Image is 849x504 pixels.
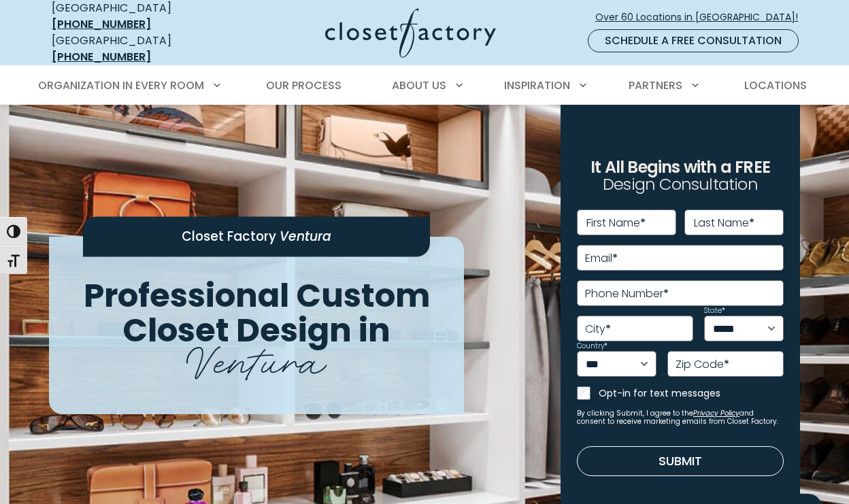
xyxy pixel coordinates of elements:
a: [PHONE_NUMBER] [52,49,151,65]
span: About Us [392,78,446,93]
a: Over 60 Locations in [GEOGRAPHIC_DATA]! [595,5,810,29]
label: Phone Number [585,288,669,299]
span: Professional Custom Closet Design in [84,273,430,353]
span: Over 60 Locations in [GEOGRAPHIC_DATA]! [595,10,809,24]
a: Privacy Policy [693,408,739,418]
a: [PHONE_NUMBER] [52,16,151,32]
button: Submit [577,446,784,476]
label: First Name [586,218,646,229]
div: [GEOGRAPHIC_DATA] [52,33,218,65]
label: Opt-in for text messages [599,386,784,400]
span: Design Consultation [603,173,758,196]
span: Partners [629,78,682,93]
img: Closet Factory Logo [325,8,496,58]
span: It All Begins with a FREE [590,156,770,178]
label: Email [585,253,618,264]
span: Our Process [266,78,342,93]
span: Inspiration [504,78,570,93]
span: Closet Factory [182,227,276,246]
span: Ventura [280,227,331,246]
label: Zip Code [676,359,729,370]
label: State [704,307,725,314]
span: Ventura [186,327,327,389]
label: Country [577,343,607,350]
nav: Primary Menu [29,67,820,105]
small: By clicking Submit, I agree to the and consent to receive marketing emails from Closet Factory. [577,409,784,426]
label: Last Name [694,218,754,229]
label: City [585,324,611,335]
a: Schedule a Free Consultation [588,29,799,52]
span: Organization in Every Room [38,78,204,93]
span: Locations [744,78,807,93]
